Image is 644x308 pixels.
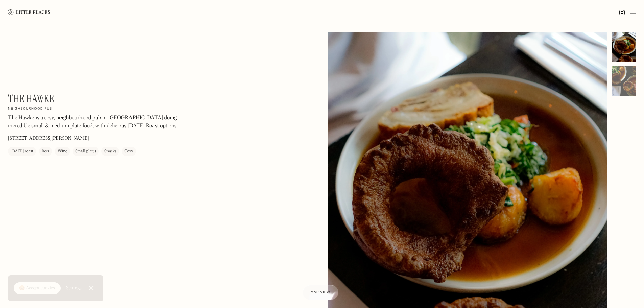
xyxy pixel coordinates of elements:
[66,281,82,296] a: Settings
[75,148,96,155] div: Small plates
[11,148,33,155] div: [DATE] roast
[124,148,133,155] div: Cosy
[303,285,338,300] a: Map view
[19,285,55,292] div: 🍪 Accept cookies
[311,290,330,294] span: Map view
[8,114,191,131] p: The Hawke is a cosy, neighbourhood pub in [GEOGRAPHIC_DATA] doing incredible small & medium plate...
[66,286,82,290] div: Settings
[57,148,67,155] div: Wine
[14,282,61,294] a: 🍪 Accept cookies
[8,92,54,105] h1: The Hawke
[104,148,116,155] div: Snacks
[8,135,89,142] p: [STREET_ADDRESS][PERSON_NAME]
[85,281,98,295] a: Close Cookie Popup
[91,288,91,288] div: Close Cookie Popup
[42,148,50,155] div: Beer
[8,107,52,112] h2: Neighbourhood pub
